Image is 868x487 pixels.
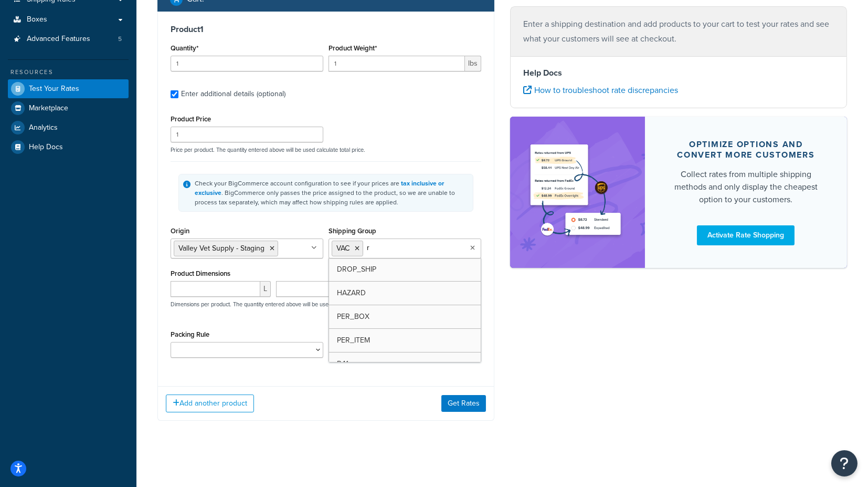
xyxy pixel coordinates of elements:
a: R41 [329,353,481,376]
span: Advanced Features [27,35,90,44]
label: Product Weight* [329,44,377,52]
span: Marketplace [29,104,68,113]
label: Product Price [171,115,211,123]
a: Test Your Rates [8,79,129,98]
a: PER_BOX [329,305,481,328]
span: Valley Vet Supply - Staging [178,243,264,254]
a: Activate Rate Shopping [697,225,795,245]
a: DROP_SHIP [329,258,481,281]
span: HAZARD [337,287,366,298]
span: R41 [337,358,348,369]
a: Marketplace [8,99,129,118]
h4: Help Docs [523,67,834,79]
a: tax inclusive or exclusive [195,179,444,198]
a: PER_ITEM [329,329,481,352]
input: Enter additional details (optional) [171,90,178,98]
button: Add another product [166,395,254,412]
a: HAZARD [329,282,481,305]
label: Origin [171,227,189,235]
li: Advanced Features [8,29,129,49]
div: Enter additional details (optional) [181,87,285,101]
span: Boxes [27,15,47,24]
button: Open Resource Center [831,450,858,476]
p: Price per product. The quantity entered above will be used calculate total price. [168,146,484,153]
span: DROP_SHIP [337,264,376,275]
span: L [260,281,271,297]
input: 0.00 [329,56,465,71]
label: Packing Rule [171,330,209,338]
a: Advanced Features5 [8,29,129,49]
span: PER_ITEM [337,335,370,346]
label: Shipping Group [329,227,376,235]
span: PER_BOX [337,311,369,322]
h3: Product 1 [171,24,481,35]
a: Boxes [8,10,129,29]
button: Get Rates [441,395,486,412]
p: Dimensions per product. The quantity entered above will be used calculate total volume. [168,301,388,308]
label: Quantity* [171,44,198,52]
span: lbs [465,56,481,71]
a: Analytics [8,118,129,137]
a: Help Docs [8,138,129,157]
input: 0 [171,56,323,71]
div: Resources [8,68,129,77]
div: Optimize options and convert more customers [670,139,822,160]
img: feature-image-rateshop-7084cbbcb2e67ef1d54c2e976f0e592697130d5817b016cf7cc7e13314366067.png [526,132,629,252]
div: Check your BigCommerce account configuration to see if your prices are . BigCommerce only passes ... [195,179,469,207]
div: Collect rates from multiple shipping methods and only display the cheapest option to your customers. [670,168,822,206]
p: Enter a shipping destination and add products to your cart to test your rates and see what your c... [523,17,834,46]
a: How to troubleshoot rate discrepancies [523,84,678,96]
label: Product Dimensions [171,270,230,277]
span: Test Your Rates [29,85,79,94]
span: Analytics [29,123,58,132]
span: 5 [118,35,122,44]
span: VAC [336,243,350,254]
span: Help Docs [29,143,63,152]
